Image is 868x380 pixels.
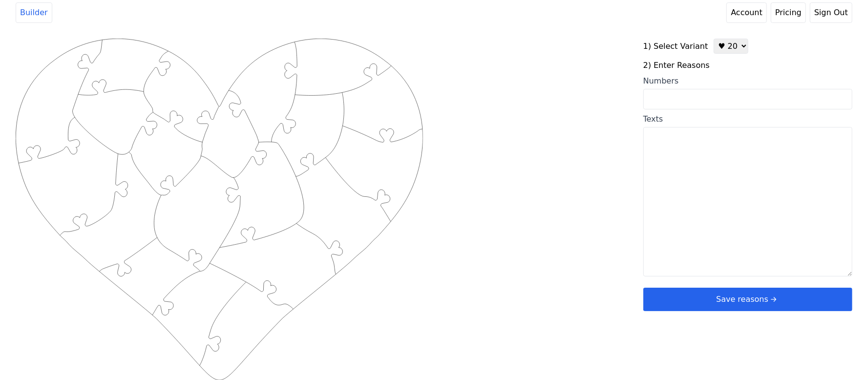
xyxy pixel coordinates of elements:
a: Pricing [771,2,806,23]
svg: arrow right short [768,294,779,305]
input: Numbers [643,89,852,109]
label: 2) Enter Reasons [643,60,852,71]
button: Sign Out [810,2,852,23]
label: 1) Select Variant [643,41,708,52]
div: Numbers [643,75,852,87]
textarea: Texts [643,127,852,276]
div: Texts [643,113,852,125]
a: Account [726,2,767,23]
a: Builder [16,2,52,23]
button: Save reasonsarrow right short [643,288,852,311]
